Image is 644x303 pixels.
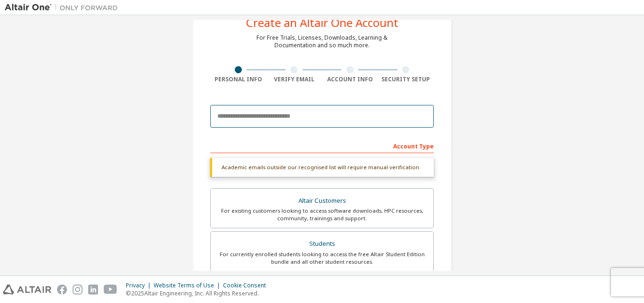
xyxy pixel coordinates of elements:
div: For existing customers looking to access software downloads, HPC resources, community, trainings ... [216,207,428,222]
div: Website Terms of Use [154,282,223,289]
img: linkedin.svg [88,285,98,294]
img: youtube.svg [104,285,117,294]
div: Cookie Consent [223,282,272,289]
div: Account Info [322,76,378,83]
img: altair_logo.svg [3,285,51,294]
img: facebook.svg [57,285,67,294]
img: Altair One [5,3,123,12]
div: For Free Trials, Licenses, Downloads, Learning & Documentation and so much more. [256,34,388,49]
div: Altair Customers [216,194,428,208]
p: © 2025 Altair Engineering, Inc. All Rights Reserved. [126,289,272,297]
div: Verify Email [266,76,322,83]
div: Create an Altair One Account [246,17,398,28]
div: Academic emails outside our recognised list will require manual verification. [210,158,434,177]
div: For currently enrolled students looking to access the free Altair Student Edition bundle and all ... [216,251,428,266]
div: Students [216,237,428,251]
div: Personal Info [210,76,266,83]
div: Security Setup [378,76,434,83]
div: Account Type [210,138,434,153]
img: instagram.svg [73,285,83,294]
div: Privacy [126,282,154,289]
